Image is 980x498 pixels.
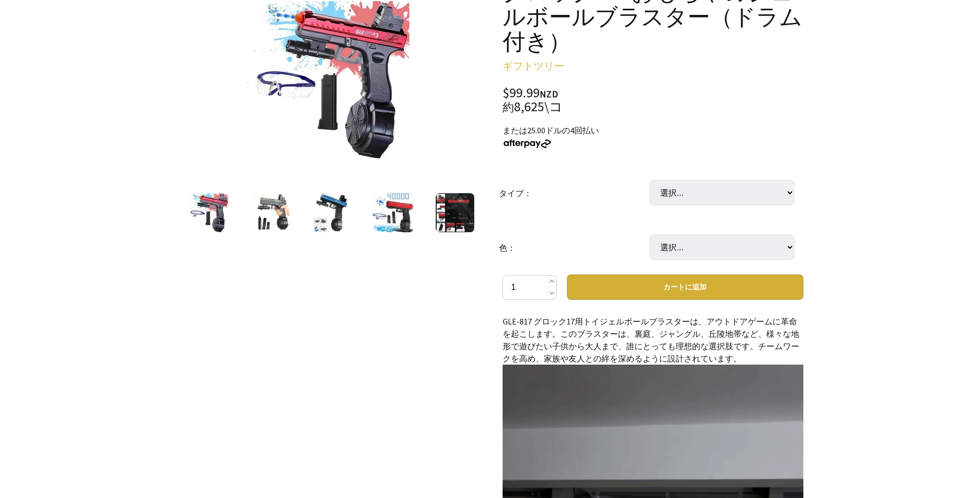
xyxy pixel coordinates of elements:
[250,193,289,232] img: グロック17 おもちゃのジェルボールブラスター（ドラム付き）
[540,88,558,100] font: NZD
[503,139,552,148] img: アフターペイ
[246,1,409,159] img: グロック17 おもちゃのジェルボールブラスター（ドラム付き）
[503,84,540,101] font: $99.99
[499,243,515,253] font: 色：
[567,274,803,300] button: カートに追加
[663,282,707,291] font: カートに追加
[503,100,514,114] font: 約
[503,59,564,72] a: ギフトツリー
[373,193,414,232] img: グロック17 おもちゃのジェルボールブラスター（ドラム付き）
[312,193,351,232] img: グロック17 おもちゃのジェルボールブラスター（ドラム付き）
[503,125,599,135] font: または25.00ドルの4回払い
[436,193,474,232] img: グロック17 おもちゃのジェルボールブラスター（ドラム付き）
[503,316,799,364] font: GLE-817 グロック17用トイジェルボールブラスターは、アウトドアゲームに革命を起こします。このブラスターは、裏庭、ジャングル、丘陵地帯など、様々な地形で遊びたい子供から大人まで、誰にとって...
[187,193,228,232] img: グロック17 おもちゃのジェルボールブラスター（ドラム付き）
[499,188,532,199] font: タイプ：
[514,98,563,115] font: 8,625\コ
